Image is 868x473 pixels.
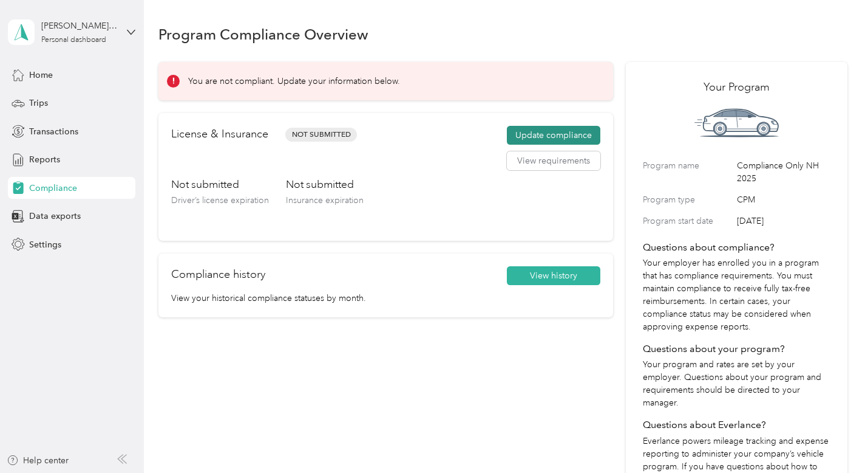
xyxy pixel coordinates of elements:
h2: License & Insurance [171,126,268,142]
label: Program start date [643,215,733,227]
p: You are not compliant. Update your information below. [188,75,400,88]
div: [PERSON_NAME][EMAIL_ADDRESS][PERSON_NAME][DOMAIN_NAME] [41,19,117,32]
label: Program name [643,159,733,185]
h3: Not submitted [286,177,364,192]
span: Settings [29,238,61,251]
span: Driver’s license expiration [171,195,269,205]
h1: Program Compliance Overview [158,28,368,41]
p: View your historical compliance statuses by month. [171,292,600,305]
p: Your employer has enrolled you in a program that has compliance requirements. You must maintain c... [643,257,830,333]
button: View requirements [507,151,600,171]
span: Compliance [29,182,77,195]
iframe: Everlance-gr Chat Button Frame [800,405,868,473]
button: View history [507,266,600,286]
h3: Not submitted [171,177,269,192]
button: Update compliance [507,126,600,145]
label: Program type [643,193,733,206]
span: Home [29,69,53,81]
h4: Questions about your program? [643,342,830,356]
div: Personal dashboard [41,36,106,44]
h2: Compliance history [171,266,265,283]
p: Your program and rates are set by your employer. Questions about your program and requirements sh... [643,358,830,409]
span: Insurance expiration [286,195,364,205]
h4: Questions about compliance? [643,240,830,255]
span: Reports [29,153,60,166]
span: Trips [29,97,48,109]
span: Not Submitted [285,128,357,142]
button: Help center [7,454,69,467]
span: Compliance Only NH 2025 [737,159,830,185]
span: Transactions [29,125,78,138]
h4: Questions about Everlance? [643,418,830,432]
span: CPM [737,193,830,206]
span: Data exports [29,210,81,223]
span: [DATE] [737,215,830,227]
h2: Your Program [643,79,830,95]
